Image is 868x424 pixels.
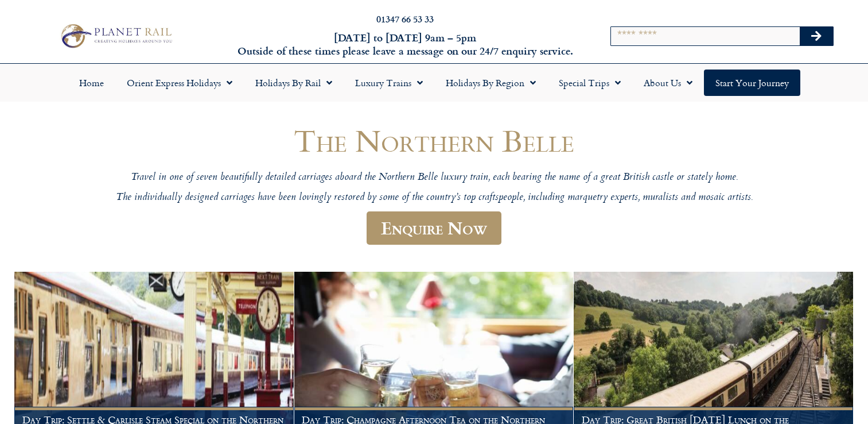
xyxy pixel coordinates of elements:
[367,211,501,245] a: Enquire Now
[115,70,244,96] a: Orient Express Holidays
[90,171,779,184] p: Travel in one of seven beautifully detailed carriages aboard the Northern Belle luxury train, eac...
[234,31,575,58] h6: [DATE] to [DATE] 9am – 5pm Outside of these times please leave a message on our 24/7 enquiry serv...
[68,70,115,96] a: Home
[344,70,434,96] a: Luxury Trains
[90,191,779,205] p: The individually designed carriages have been lovingly restored by some of the country’s top craf...
[6,70,862,96] nav: Menu
[244,70,344,96] a: Holidays by Rail
[547,70,632,96] a: Special Trips
[632,70,704,96] a: About Us
[800,27,833,45] button: Search
[90,124,779,157] h1: The Northern Belle
[704,70,800,96] a: Start your Journey
[56,21,175,51] img: Planet Rail Train Holidays Logo
[434,70,547,96] a: Holidays by Region
[376,12,434,25] a: 01347 66 53 33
